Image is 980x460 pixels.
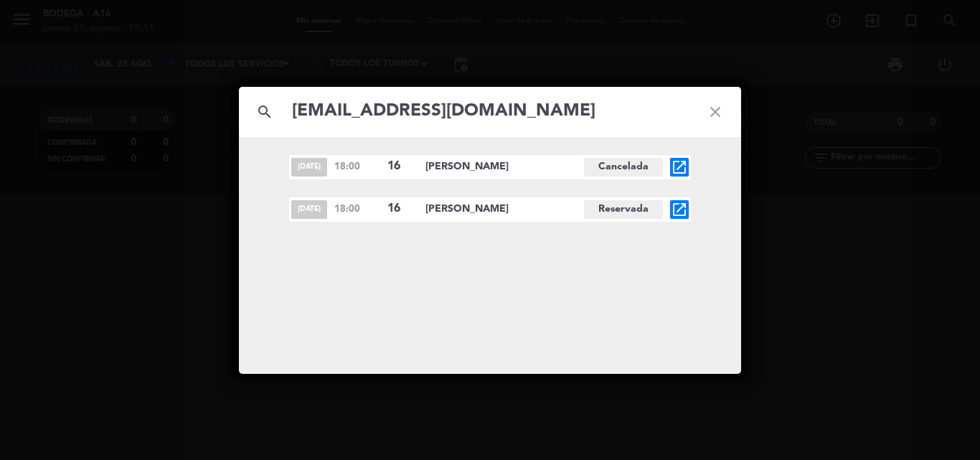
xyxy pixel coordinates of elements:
i: open_in_new [671,159,688,176]
span: 18:00 [334,202,380,217]
span: 18:00 [334,159,380,174]
i: open_in_new [671,201,688,218]
span: Cancelada [584,158,663,177]
span: [DATE] [291,158,327,177]
span: 16 [387,200,413,218]
span: [DATE] [291,200,327,219]
input: Buscar reservas [291,97,689,126]
span: 16 [387,157,413,176]
i: close [689,86,741,138]
i: search [239,86,291,138]
span: [PERSON_NAME] [425,159,584,175]
span: Reservada [584,200,663,219]
span: [PERSON_NAME] [425,201,584,217]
